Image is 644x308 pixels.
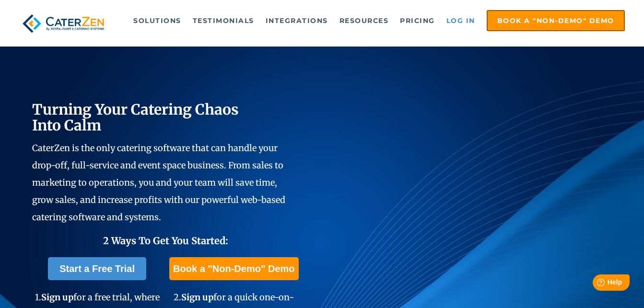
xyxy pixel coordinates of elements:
[335,11,394,30] a: Resources
[48,257,146,280] a: Start a Free Trial
[261,11,333,30] a: Integrations
[487,10,625,31] a: Book a "Non-Demo" Demo
[19,10,107,37] img: caterzen
[123,10,625,31] div: Navigation Menu
[442,11,480,30] a: Log in
[32,142,285,223] span: CaterZen is the only catering software that can handle your drop-off, full-service and event spac...
[103,235,228,247] span: 2 Ways To Get You Started:
[181,292,213,303] span: Sign up
[395,11,440,30] a: Pricing
[188,11,259,30] a: Testimonials
[559,271,633,297] iframe: Help widget launcher
[41,292,73,303] span: Sign up
[129,11,186,30] a: Solutions
[169,257,298,280] a: Book a "Non-Demo" Demo
[32,100,239,134] span: Turning Your Catering Chaos Into Calm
